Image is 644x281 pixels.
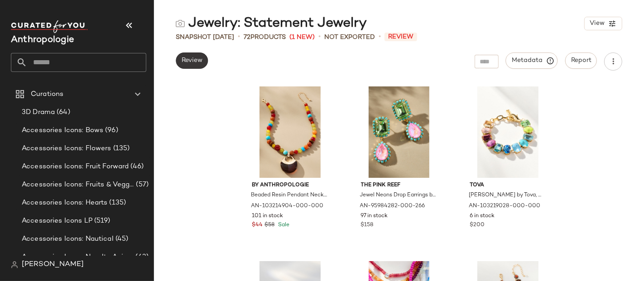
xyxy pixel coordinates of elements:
span: Accessories Icons: Novelty Animal [22,252,134,262]
span: (63) [134,252,149,262]
span: $158 [361,221,374,229]
span: (519) [92,216,111,226]
span: Metadata [511,57,553,65]
span: [PERSON_NAME] [22,259,84,270]
span: (96) [103,125,118,136]
span: By Anthropologie [252,181,328,190]
span: • [238,32,240,43]
span: Sale [276,222,289,228]
span: Accessories Icons: Fruit Forward [22,162,129,172]
button: Review [176,52,208,69]
span: $200 [470,221,485,229]
span: • [379,32,381,43]
span: Accessories Icons LP [22,216,92,226]
span: AN-95984282-000-266 [360,202,425,210]
span: 97 in stock [361,212,388,220]
span: (64) [55,107,70,118]
span: • [318,32,321,43]
span: $58 [264,221,274,229]
span: AN-103214904-000-000 [251,202,323,210]
span: 3D Drama [22,107,55,118]
div: Jewelry: Statement Jewelry [176,14,367,33]
span: Not Exported [324,33,375,42]
img: 103219028_000_b [462,86,553,178]
span: Snapshot [DATE] [176,33,234,42]
span: 101 in stock [252,212,283,220]
span: View [589,20,605,27]
span: Report [571,57,591,64]
span: 72 [244,34,250,41]
span: [PERSON_NAME] by Tova, Women's, Brass at Anthropologie [469,191,545,200]
img: 103214904_000_b [245,86,336,178]
button: View [584,17,622,30]
span: Jewel Neons Drop Earrings by The Pink Reef, Women's, Gold/Plated Brass at Anthropologie [360,191,437,200]
span: Beaded Resin Pendant Necklace by Anthropologie, Women's, Gold/Plated Brass/Resin [251,191,327,200]
span: Accessories Icons: Nautical [22,234,114,244]
span: Accessories Icons: Bows [22,125,103,136]
div: Products [244,33,286,42]
span: Accessories Icons: Fruits & Veggies [22,180,134,190]
img: svg%3e [11,261,18,268]
span: Curations [31,89,63,100]
span: Review [384,33,417,41]
span: 6 in stock [470,212,495,220]
span: (1 New) [289,33,315,42]
span: (45) [114,234,129,244]
span: $44 [252,221,263,229]
img: cfy_white_logo.C9jOOHJF.svg [11,20,88,33]
span: (46) [129,162,144,172]
span: Accessories Icons: Hearts [22,198,108,208]
button: Report [565,52,597,69]
span: Current Company Name [11,35,74,45]
span: The Pink Reef [361,181,437,190]
span: Accessories Icons: Flowers [22,143,111,154]
span: Review [181,57,202,64]
img: 95984282_266_b [354,86,445,178]
span: (135) [111,143,130,154]
span: (57) [134,180,149,190]
span: Tova [470,181,546,190]
span: AN-103219028-000-000 [469,202,540,210]
span: (135) [108,198,126,208]
button: Metadata [506,52,558,69]
img: svg%3e [176,19,185,28]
